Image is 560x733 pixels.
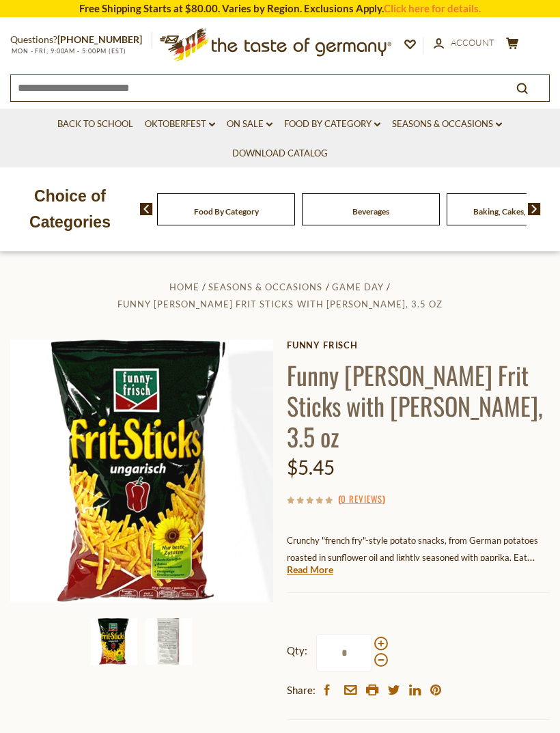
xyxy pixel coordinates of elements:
a: [PHONE_NUMBER] [57,33,142,45]
a: On Sale [227,117,272,132]
strong: Qty: [287,642,307,659]
span: Crunchy "french fry"-style potato snacks, from German potatoes roasted in sunflower oil and light... [287,535,538,614]
a: Download Catalog [232,146,328,161]
a: Seasons & Occasions [392,117,502,132]
a: Home [169,281,199,292]
a: Game Day [332,281,384,292]
h1: Funny [PERSON_NAME] Frit Sticks with [PERSON_NAME], 3.5 oz [287,359,550,452]
img: Funny Frisch Frit Sticks with Paprika, 3.5 oz [91,618,137,665]
a: Read More [287,563,333,577]
a: Back to School [57,117,133,132]
a: Account [434,36,494,51]
span: Account [451,37,494,48]
a: Seasons & Occasions [208,281,322,292]
a: Oktoberfest [145,117,215,132]
a: Baking, Cakes, Desserts [473,206,559,217]
a: Funny [PERSON_NAME] Frit Sticks with [PERSON_NAME], 3.5 oz [117,299,442,309]
img: Funny Frisch Frit Sticks with Paprika, 3.5 oz [10,340,273,603]
a: Beverages [352,206,389,217]
a: Click here for details. [384,2,481,14]
span: ( ) [338,492,385,506]
input: Qty: [316,634,372,672]
span: $5.45 [287,456,335,479]
p: Questions? [10,31,152,49]
img: previous arrow [140,203,153,215]
a: 0 Reviews [341,492,382,507]
span: MON - FRI, 9:00AM - 5:00PM (EST) [10,47,126,55]
a: Food By Category [194,206,259,217]
img: next arrow [528,203,541,215]
a: Food By Category [284,117,380,132]
a: Funny Frisch [287,340,550,350]
span: Share: [287,682,316,699]
img: Funny Frisch Frit Sticks with Paprika, 3.5 oz [145,618,192,665]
